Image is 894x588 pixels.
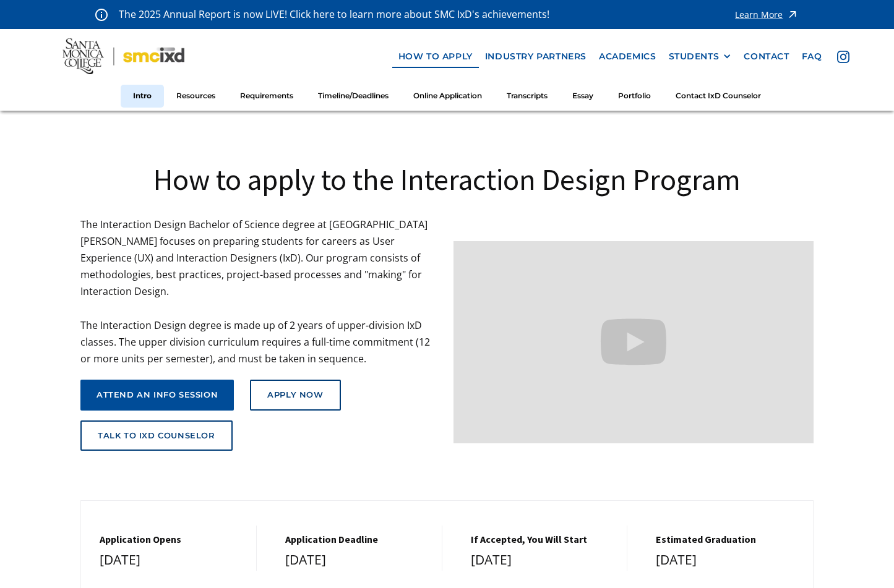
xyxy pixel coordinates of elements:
img: Santa Monica College - SMC IxD logo [62,38,184,74]
a: Essay [560,85,606,108]
h5: estimated graduation [656,534,801,545]
div: attend an info session [97,390,218,400]
a: attend an info session [80,380,234,411]
a: industry partners [479,45,593,68]
img: icon - information - alert [95,8,108,21]
a: faq [796,45,828,68]
div: STUDENTS [669,51,720,62]
a: Portfolio [606,85,663,108]
a: Contact IxD Counselor [663,85,773,108]
a: Online Application [401,85,494,108]
a: Apply Now [250,380,340,411]
h5: If Accepted, You Will Start [471,534,615,545]
a: Transcripts [494,85,560,108]
a: Intro [121,85,164,108]
a: Requirements [228,85,306,108]
div: [DATE] [656,549,801,571]
div: talk to ixd counselor [98,431,215,441]
div: [DATE] [100,549,244,571]
img: icon - arrow - alert [786,6,799,23]
a: talk to ixd counselor [80,420,233,451]
div: [DATE] [285,549,429,571]
div: STUDENTS [669,51,732,62]
div: [DATE] [471,549,615,571]
iframe: Design your future with a Bachelor's Degree in Interaction Design from Santa Monica College [453,241,814,443]
p: The Interaction Design Bachelor of Science degree at [GEOGRAPHIC_DATA][PERSON_NAME] focuses on pr... [80,216,441,368]
h5: Application Opens [100,534,244,545]
h1: How to apply to the Interaction Design Program [80,160,814,198]
h5: Application Deadline [285,534,429,545]
a: how to apply [392,45,479,68]
a: Academics [593,45,662,68]
div: Learn More [735,11,783,19]
img: icon - instagram [837,51,849,63]
div: Apply Now [267,390,323,400]
a: Learn More [735,6,799,23]
a: Timeline/Deadlines [306,85,401,108]
a: Resources [164,85,228,108]
p: The 2025 Annual Report is now LIVE! Click here to learn more about SMC IxD's achievements! [119,6,551,23]
a: contact [737,45,795,68]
